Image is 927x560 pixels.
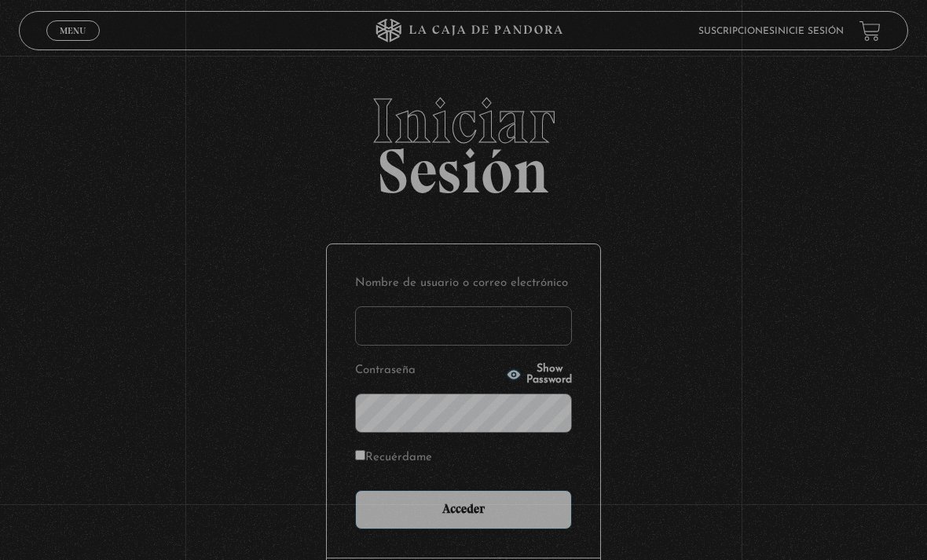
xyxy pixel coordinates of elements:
[19,90,909,152] span: Iniciar
[355,360,501,381] label: Contraseña
[698,27,775,36] a: Suscripciones
[355,273,572,294] label: Nombre de usuario o correo electrónico
[775,27,844,36] a: Inicie sesión
[355,450,365,460] input: Recuérdame
[355,490,572,529] input: Acceder
[55,39,92,50] span: Cerrar
[859,20,881,42] a: View your shopping cart
[506,364,572,386] button: Show Password
[60,26,86,35] span: Menu
[526,364,572,386] span: Show Password
[355,447,432,468] label: Recuérdame
[19,90,909,190] h2: Sesión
